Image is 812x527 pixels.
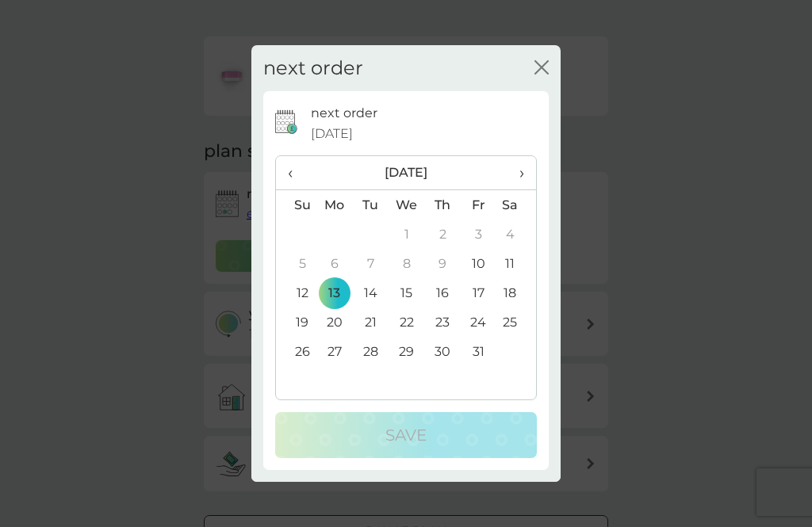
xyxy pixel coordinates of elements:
[425,190,461,220] th: Th
[276,278,316,307] td: 12
[275,412,537,458] button: Save
[496,190,536,220] th: Sa
[353,249,389,278] td: 7
[385,422,427,448] p: Save
[353,337,389,366] td: 28
[425,307,461,337] td: 23
[263,57,363,80] h2: next order
[389,278,425,307] td: 15
[316,249,353,278] td: 6
[276,307,316,337] td: 19
[389,337,425,366] td: 29
[496,220,536,249] td: 4
[353,190,389,220] th: Tu
[461,307,496,337] td: 24
[496,249,536,278] td: 11
[425,220,461,249] td: 2
[425,249,461,278] td: 9
[311,103,377,124] p: next order
[276,337,316,366] td: 26
[311,124,353,144] span: [DATE]
[389,190,425,220] th: We
[276,249,316,278] td: 5
[288,156,304,189] span: ‹
[461,190,496,220] th: Fr
[276,190,316,220] th: Su
[461,278,496,307] td: 17
[353,278,389,307] td: 14
[425,278,461,307] td: 16
[461,337,496,366] td: 31
[316,190,353,220] th: Mo
[461,249,496,278] td: 10
[534,60,549,77] button: close
[496,307,536,337] td: 25
[316,337,353,366] td: 27
[508,156,524,189] span: ›
[389,249,425,278] td: 8
[389,307,425,337] td: 22
[496,278,536,307] td: 18
[353,307,389,337] td: 21
[316,307,353,337] td: 20
[425,337,461,366] td: 30
[316,278,353,307] td: 13
[389,220,425,249] td: 1
[316,156,496,190] th: [DATE]
[461,220,496,249] td: 3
